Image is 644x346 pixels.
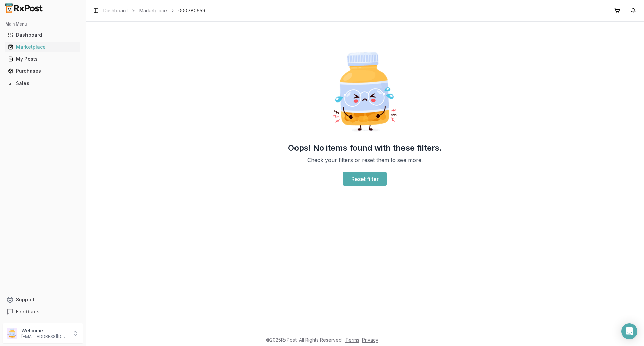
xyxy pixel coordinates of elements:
[21,334,68,339] p: [EMAIL_ADDRESS][DOMAIN_NAME]
[3,306,83,318] button: Feedback
[3,3,46,13] img: RxPost Logo
[3,42,83,52] button: Marketplace
[307,156,423,164] p: Check your filters or reset them to see more.
[5,21,80,27] h2: Main Menu
[178,7,205,14] span: 000780659
[8,56,77,62] div: My Posts
[7,328,17,339] img: User avatar
[16,308,39,315] span: Feedback
[5,41,80,53] a: Marketplace
[103,7,128,14] a: Dashboard
[5,77,80,89] a: Sales
[3,54,83,64] button: My Posts
[21,327,68,334] p: Welcome
[362,337,378,343] a: Privacy
[103,7,205,14] nav: breadcrumb
[343,172,387,186] a: Reset filter
[139,7,167,14] a: Marketplace
[8,32,77,38] div: Dashboard
[3,78,83,89] button: Sales
[322,49,408,135] img: Sad Pill Bottle
[5,65,80,77] a: Purchases
[8,44,77,50] div: Marketplace
[5,53,80,65] a: My Posts
[8,68,77,75] div: Purchases
[621,323,637,339] div: Open Intercom Messenger
[345,337,359,343] a: Terms
[8,80,77,87] div: Sales
[5,29,80,41] a: Dashboard
[288,143,442,153] h2: Oops! No items found with these filters.
[3,66,83,77] button: Purchases
[3,30,83,40] button: Dashboard
[3,294,83,306] button: Support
